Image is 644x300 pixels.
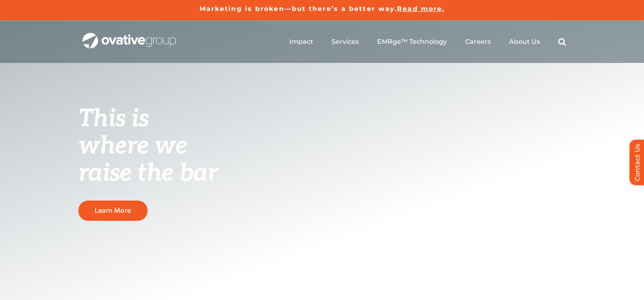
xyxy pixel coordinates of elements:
span: Learn More [95,207,131,214]
span: This is [78,104,149,134]
a: Impact [289,38,313,46]
nav: Menu [289,29,566,55]
a: Careers [465,38,491,46]
a: Learn More [78,201,147,220]
a: About Us [509,38,540,46]
a: Read more. [397,5,445,13]
a: Services [332,38,359,46]
a: OG_Full_horizontal_WHT [82,32,176,40]
span: where we raise the bar [78,132,218,188]
a: Search [558,38,566,46]
a: EMRge™ Technology [377,38,447,46]
a: Marketing is broken—but there’s a better way. [199,5,397,13]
